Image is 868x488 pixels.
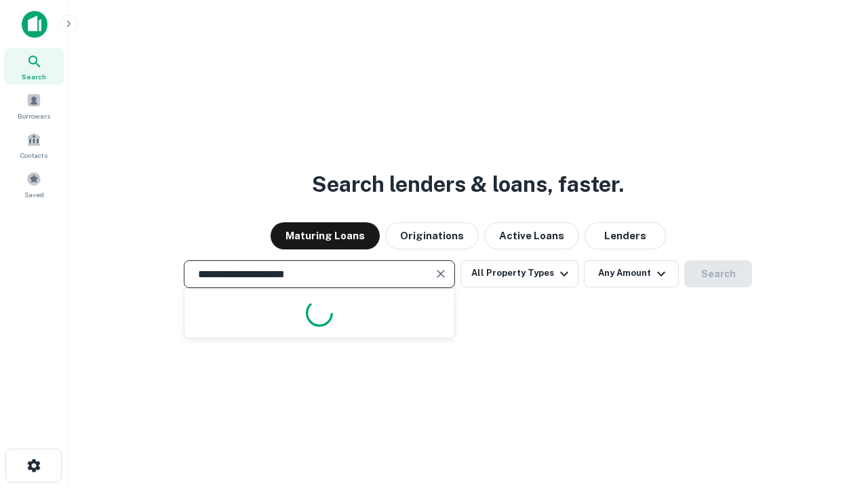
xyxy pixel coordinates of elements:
[312,168,624,201] h3: Search lenders & loans, faster.
[460,260,578,287] button: All Property Types
[584,260,679,287] button: Any Amount
[431,264,450,283] button: Clear
[800,380,868,445] iframe: Chat Widget
[484,222,579,249] button: Active Loans
[22,11,47,38] img: capitalize-icon.png
[4,87,64,124] a: Borrowers
[24,189,44,200] span: Saved
[20,150,47,161] span: Contacts
[385,222,479,249] button: Originations
[22,71,46,82] span: Search
[18,110,50,121] span: Borrowers
[4,166,64,203] a: Saved
[4,48,64,85] a: Search
[585,222,666,249] button: Lenders
[4,127,64,163] a: Contacts
[271,222,380,249] button: Maturing Loans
